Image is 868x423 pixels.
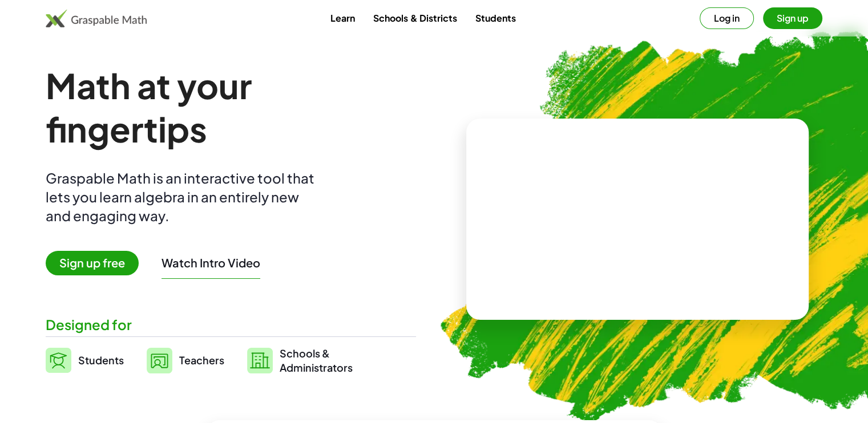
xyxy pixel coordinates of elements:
[46,315,416,334] div: Designed for
[147,348,172,373] img: svg%3e
[46,169,320,225] div: Graspable Math is an interactive tool that lets you learn algebra in an entirely new and engaging...
[700,7,754,29] button: Log in
[46,251,139,275] span: Sign up free
[46,348,71,373] img: svg%3e
[147,346,224,375] a: Teachers
[552,177,723,262] video: What is this? This is dynamic math notation. Dynamic math notation plays a central role in how Gr...
[321,7,364,29] a: Learn
[763,7,822,29] button: Sign up
[247,348,273,373] img: svg%3e
[280,346,353,375] span: Schools & Administrators
[179,353,224,367] span: Teachers
[466,7,524,29] a: Students
[46,64,409,151] h1: Math at your fingertips
[364,7,466,29] a: Schools & Districts
[162,255,260,270] button: Watch Intro Video
[247,346,353,375] a: Schools &Administrators
[46,346,124,375] a: Students
[78,353,124,367] span: Students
